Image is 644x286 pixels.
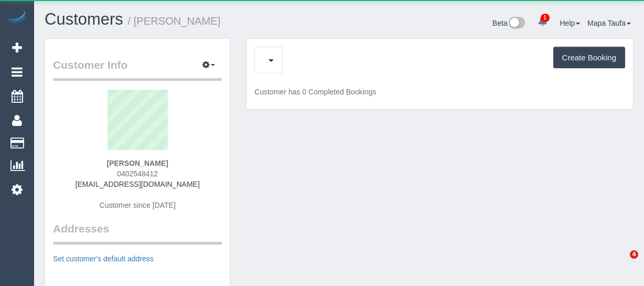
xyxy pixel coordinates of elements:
a: Mapa Taufa [587,19,631,27]
span: 1 [541,14,550,22]
a: 1 [532,10,553,34]
img: New interface [508,17,525,30]
a: Set customer's default address [53,255,154,263]
a: [EMAIL_ADDRESS][DOMAIN_NAME] [76,180,200,188]
strong: [PERSON_NAME] [106,159,168,167]
legend: Customer Info [53,57,222,81]
span: Customer since [DATE] [100,201,176,209]
small: / [PERSON_NAME] [128,15,221,27]
iframe: Intercom live chat [608,250,634,276]
a: Beta [492,19,525,27]
span: 0402548412 [117,170,158,178]
span: 4 [630,250,638,259]
img: Automaid Logo [6,10,27,25]
p: Customer has 0 Completed Bookings [254,87,625,97]
a: Help [560,19,580,27]
a: Customers [45,10,123,28]
button: Create Booking [553,47,625,69]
